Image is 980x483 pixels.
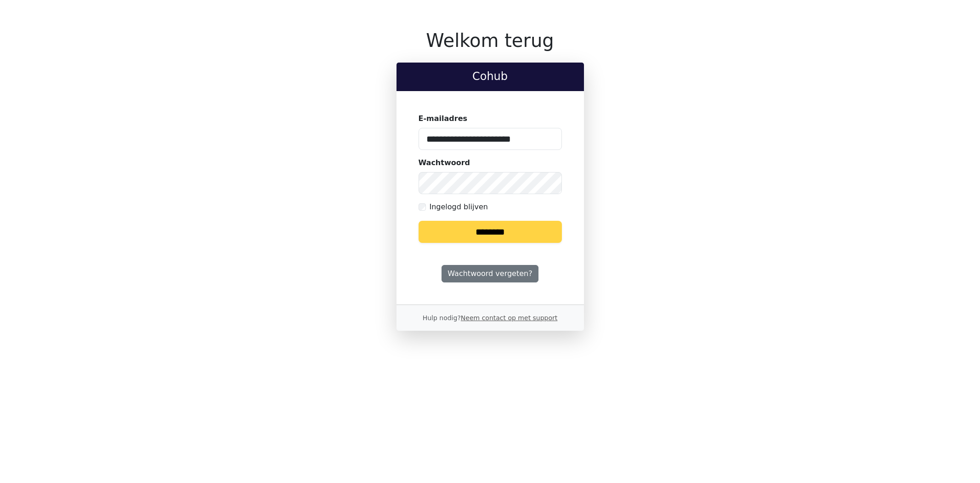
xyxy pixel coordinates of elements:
[404,70,577,83] h2: Cohub
[397,29,584,52] h1: Welkom terug
[430,201,488,213] label: Ingelogd blijven
[461,314,557,322] a: Neem contact op met support
[423,314,558,322] small: Hulp nodig?
[419,157,470,168] label: Wachtwoord
[442,265,538,282] a: Wachtwoord vergeten?
[419,113,468,124] label: E-mailadres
